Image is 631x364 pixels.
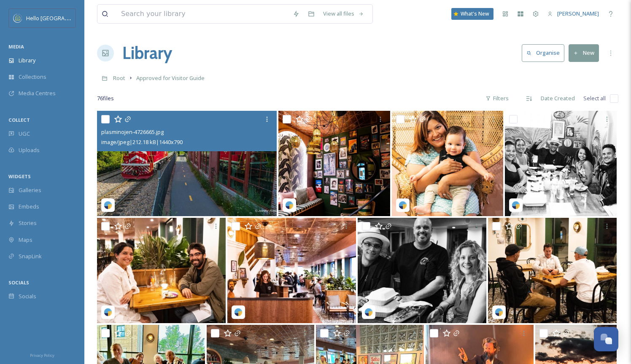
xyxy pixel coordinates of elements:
[8,43,24,50] span: MEDIA
[234,308,243,316] img: snapsea-logo.png
[481,90,513,107] div: Filters
[8,173,31,179] span: WIDGETS
[495,308,503,316] img: snapsea-logo.png
[30,350,54,360] a: Privacy Policy
[113,73,125,83] a: Root
[522,44,564,62] button: Organise
[583,94,606,102] span: Select all
[97,111,277,216] img: plasminojen-4726665.jpg
[512,201,520,209] img: snapsea-logo.png
[537,90,579,107] div: Date Created
[101,138,183,146] span: image/jpeg | 212.18 kB | 1440 x 790
[364,308,373,316] img: snapsea-logo.png
[285,201,294,209] img: snapsea-logo.png
[117,5,289,23] input: Search your library
[101,128,164,136] span: plasminojen-4726665.jpg
[392,111,503,216] img: santiagos_vt-17997413966050881.jpg
[19,73,46,81] span: Collections
[8,117,30,123] span: COLLECT
[19,56,35,64] span: Library
[26,14,94,22] span: Hello [GEOGRAPHIC_DATA]
[97,218,226,323] img: santiagos_vt-17903978246749803.jpg
[19,236,32,244] span: Maps
[136,74,205,82] span: Approved for Visitor Guide
[19,292,36,300] span: Socials
[543,5,603,22] a: [PERSON_NAME]
[136,73,205,83] a: Approved for Visitor Guide
[19,130,30,138] span: UGC
[104,308,112,316] img: snapsea-logo.png
[451,8,493,20] a: What's New
[557,10,599,17] span: [PERSON_NAME]
[104,201,112,209] img: snapsea-logo.png
[488,218,617,323] img: santiagos_vt-17953896476638332.jpg
[30,353,54,358] span: Privacy Policy
[19,186,41,194] span: Galleries
[319,5,368,22] a: View all files
[278,111,390,216] img: santiagos_vt-17864505374940423.jpg
[19,219,37,227] span: Stories
[122,40,172,66] a: Library
[8,279,29,286] span: SOCIALS
[13,14,22,22] img: images.png
[399,201,407,209] img: snapsea-logo.png
[569,44,599,62] button: New
[19,203,39,211] span: Embeds
[19,146,40,154] span: Uploads
[97,94,114,102] span: 76 file s
[594,327,618,351] button: Open Chat
[505,111,617,216] img: santiagos_vt-17932015625708023.jpg
[19,252,42,260] span: SnapLink
[19,89,56,97] span: Media Centres
[358,218,486,323] img: santiagos_vt-18055136608448663.jpg
[113,74,125,82] span: Root
[227,218,356,323] img: santiagos_vt-17994415799309107.jpg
